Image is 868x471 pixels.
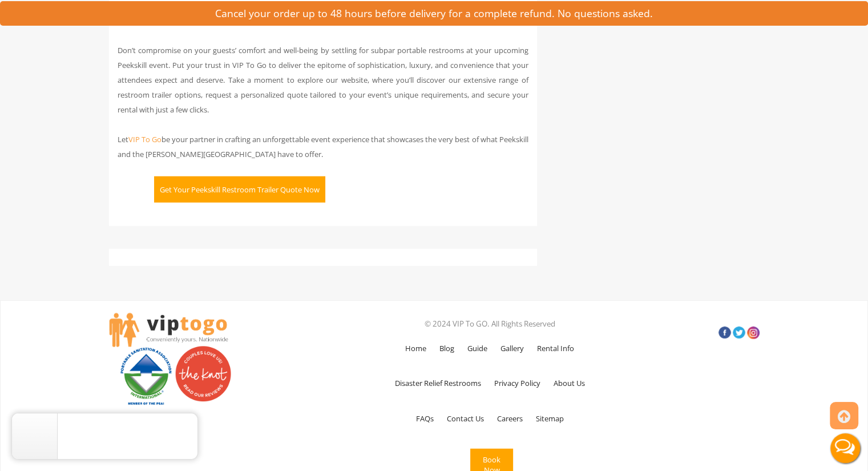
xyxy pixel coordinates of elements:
a: About Us [548,367,591,400]
a: VIP To Go [128,134,162,144]
a: Gallery [495,332,530,365]
a: Sitemap [530,402,570,435]
a: Careers [491,402,528,435]
a: Get Your Peekskill Restroom Trailer Quote Now [118,184,326,195]
button: Live Chat [822,425,868,471]
a: Privacy Policy [488,367,546,400]
a: Disaster Relief Restrooms [389,367,487,400]
a: FAQs [410,402,439,435]
a: Facebook [718,327,731,339]
a: Blog [434,332,460,365]
a: Guide [462,332,493,365]
a: Rental Info [531,332,580,365]
a: Insta [747,327,760,339]
p: Let be your partner in crafting an unforgettable event experience that showcases the very best of... [118,132,528,162]
a: Twitter [733,327,745,339]
p: © 2024 VIP To GO. All Rights Reserved [323,316,657,332]
p: Don’t compromise on your guests’ comfort and well-being by settling for subpar portable restrooms... [118,43,528,117]
a: Contact Us [441,402,490,435]
img: viptogo LogoVIPTOGO [109,313,228,347]
img: Couples love us! See our reviews on The Knot. [175,345,232,402]
a: Home [399,332,432,365]
img: PSAI Member Logo [118,345,175,406]
button: Get Your Peekskill Restroom Trailer Quote Now [154,176,325,203]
